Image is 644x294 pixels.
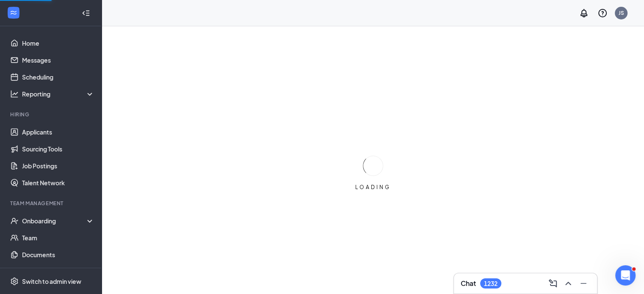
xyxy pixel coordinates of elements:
a: Surveys [22,263,94,280]
div: Reporting [22,90,95,98]
div: Hiring [10,111,93,118]
a: Scheduling [22,69,94,85]
a: Job Postings [22,157,94,174]
a: Talent Network [22,174,94,191]
svg: ComposeMessage [548,278,558,289]
a: Applicants [22,124,94,140]
h3: Chat [461,279,476,288]
svg: WorkstreamLogo [9,8,18,17]
svg: QuestionInfo [597,8,608,18]
a: Team [22,229,94,246]
svg: Collapse [82,9,90,17]
iframe: Intercom live chat [615,265,636,286]
svg: ChevronUp [563,278,573,289]
svg: Minimize [578,278,589,289]
button: ComposeMessage [546,277,560,290]
div: Switch to admin view [22,277,81,286]
div: 1232 [484,280,498,287]
svg: Analysis [10,90,19,98]
a: Sourcing Tools [22,140,94,157]
svg: Notifications [579,8,589,18]
div: LOADING [352,184,394,191]
a: Home [22,35,94,52]
button: ChevronUp [561,277,575,290]
div: JS [619,9,624,16]
div: Team Management [10,200,93,207]
svg: UserCheck [10,217,19,225]
svg: Settings [10,277,19,286]
a: Documents [22,246,94,263]
button: Minimize [577,277,590,290]
a: Messages [22,52,94,69]
div: Onboarding [22,217,87,225]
